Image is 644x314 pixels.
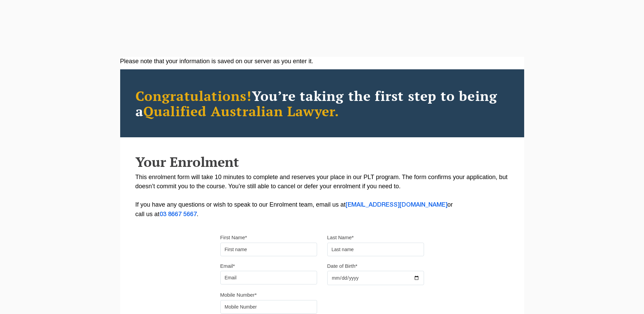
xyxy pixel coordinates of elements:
input: First name [220,243,317,256]
input: Email [220,271,317,284]
input: Last name [327,243,424,256]
label: First Name* [220,234,247,241]
div: Please note that your information is saved on our server as you enter it. [120,57,524,66]
label: Date of Birth* [327,263,357,269]
label: Email* [220,263,235,269]
input: Mobile Number [220,300,317,314]
p: This enrolment form will take 10 minutes to complete and reserves your place in our PLT program. ... [135,173,509,219]
label: Mobile Number* [220,292,257,298]
h2: You’re taking the first step to being a [135,88,509,119]
label: Last Name* [327,234,354,241]
a: [EMAIL_ADDRESS][DOMAIN_NAME] [346,202,447,208]
span: Qualified Australian Lawyer. [143,102,339,120]
span: Congratulations! [135,87,252,105]
a: 03 8667 5667 [160,212,197,217]
h2: Your Enrolment [135,154,509,169]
